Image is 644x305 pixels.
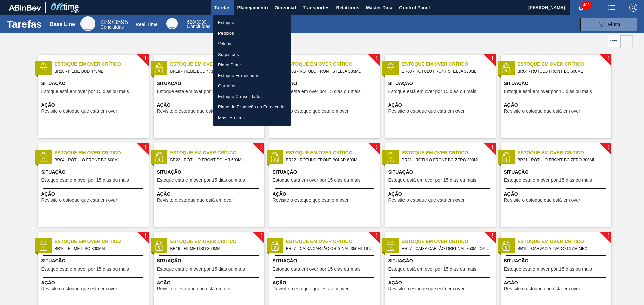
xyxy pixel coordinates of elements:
a: Sugestões [213,49,291,60]
a: Estoque [213,17,291,28]
a: Garrafas [213,81,291,91]
a: Volume [213,39,291,49]
a: Pedidos [213,28,291,39]
a: Mass Arrivals [213,112,291,123]
a: Estoque Fornecedor [213,70,291,81]
a: Plano de Produção do Fornecedor [213,102,291,112]
a: Estoque Consolidado [213,91,291,102]
a: Plano Diário [213,60,291,70]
